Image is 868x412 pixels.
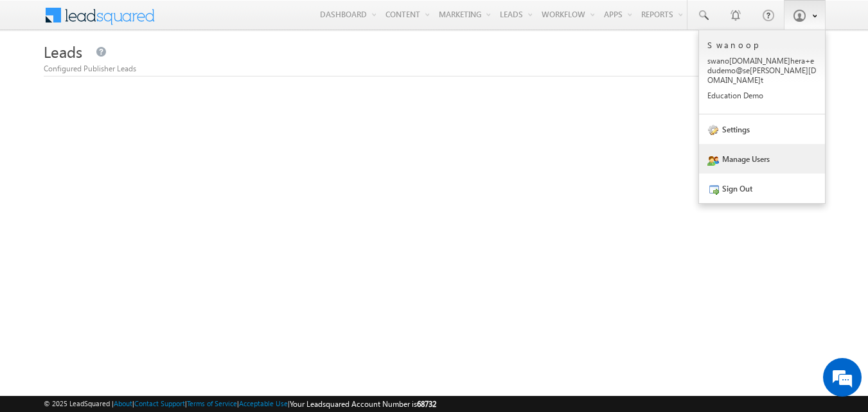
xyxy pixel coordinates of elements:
a: Manage Users [699,144,825,174]
a: Contact Support [134,399,185,408]
a: Settings [699,114,825,144]
span: 68732 [417,399,436,409]
a: Acceptable Use [239,399,288,408]
a: Swanoop swano[DOMAIN_NAME]hera+edudemo@se[PERSON_NAME][DOMAIN_NAME]t Education Demo [699,30,825,114]
div: Chat with us now [67,67,216,84]
em: Start Chat [175,320,233,337]
textarea: Type your message and hit 'Enter' [17,119,235,309]
div: Configured Publisher Leads [44,63,825,75]
a: Terms of Service [187,399,237,408]
span: Leads [44,41,82,62]
span: © 2025 LeadSquared | | | | | [44,398,436,410]
div: Minimize live chat window [211,6,242,37]
span: Your Leadsquared Account Number is [290,399,436,409]
a: About [114,399,132,408]
a: Sign Out [699,174,825,203]
p: Educa tion Demo [707,91,817,100]
p: Swanoop [707,39,817,50]
img: d_60004797649_company_0_60004797649 [22,67,54,84]
p: swano [DOMAIN_NAME] hera+ edude mo@se [PERSON_NAME] [DOMAIN_NAME] t [707,56,817,85]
